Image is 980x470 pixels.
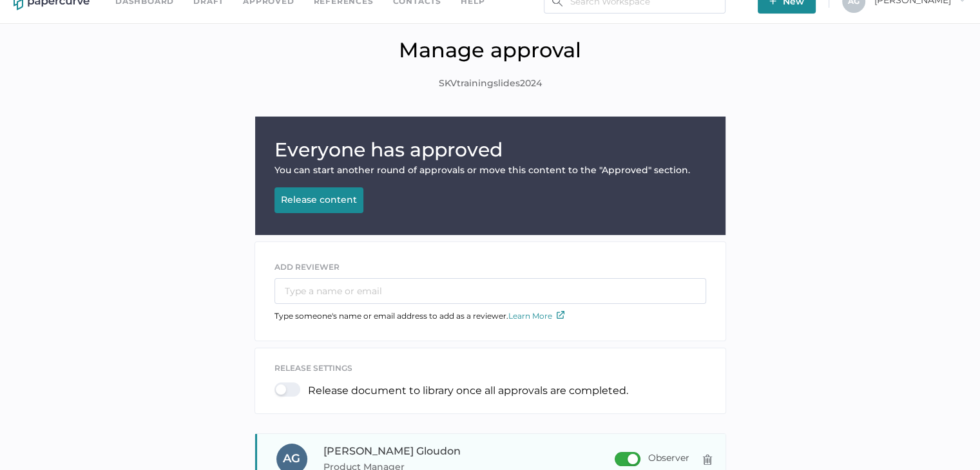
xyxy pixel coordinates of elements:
div: Release content [281,194,357,205]
p: Release document to library once all approvals are completed. [308,384,628,397]
input: Type a name or email [274,278,706,304]
span: A G [283,451,300,465]
h1: Everyone has approved [274,136,706,164]
button: Release content [274,187,363,213]
div: Observer [615,452,689,466]
div: You can start another round of approvals or move this content to the "Approved" section. [274,164,706,176]
span: ADD REVIEWER [274,262,340,272]
span: release settings [274,363,352,373]
h1: Manage approval [10,37,970,62]
span: [PERSON_NAME] Gloudon [323,445,461,457]
img: external-link-icon.7ec190a1.svg [557,311,564,319]
span: Type someone's name or email address to add as a reviewer. [274,311,564,321]
span: SKVtrainingslides2024 [439,77,542,91]
img: delete [702,455,713,465]
a: Learn More [508,311,564,321]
